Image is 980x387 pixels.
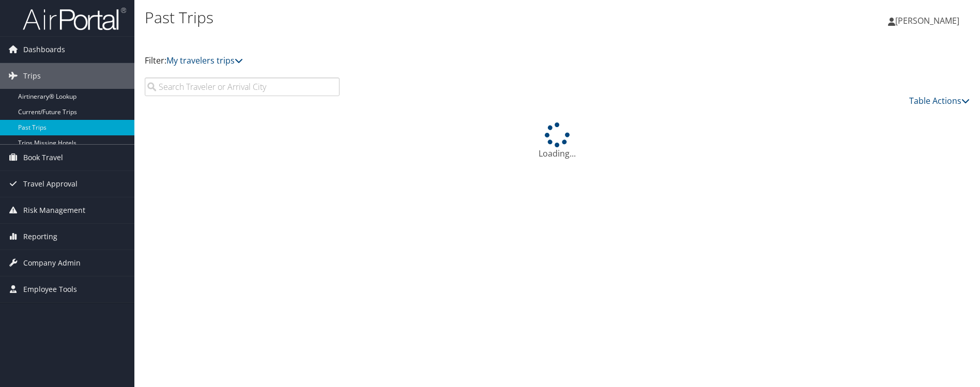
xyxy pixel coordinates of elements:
[23,7,126,31] img: airportal-logo.png
[23,250,81,276] span: Company Admin
[145,78,340,96] input: Search Traveler or Arrival City
[145,7,695,28] h1: Past Trips
[166,55,243,66] a: My travelers trips
[895,15,959,26] span: [PERSON_NAME]
[23,37,65,63] span: Dashboards
[145,122,970,160] div: Loading...
[23,276,77,302] span: Employee Tools
[23,63,41,89] span: Trips
[23,197,85,223] span: Risk Management
[145,54,695,68] p: Filter:
[888,5,970,36] a: [PERSON_NAME]
[909,95,970,106] a: Table Actions
[23,224,57,250] span: Reporting
[23,171,78,197] span: Travel Approval
[23,145,63,171] span: Book Travel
